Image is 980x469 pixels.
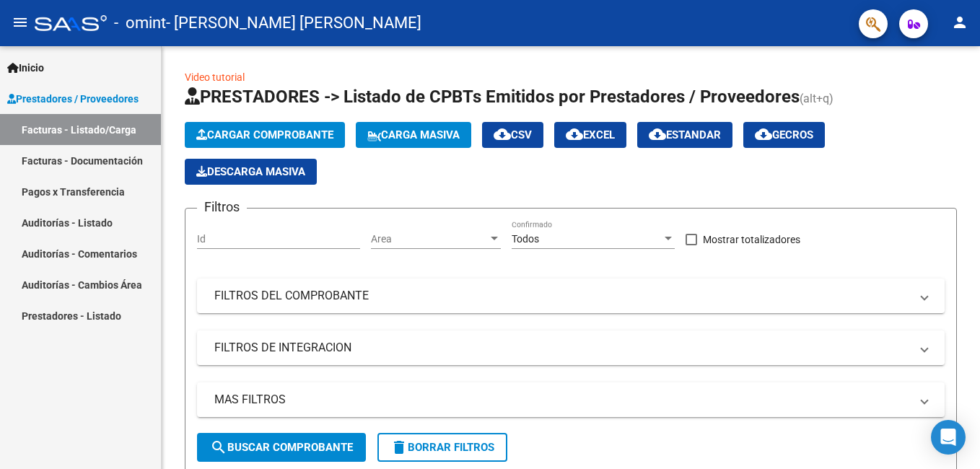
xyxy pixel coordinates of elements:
mat-icon: search [210,439,227,456]
span: Cargar Comprobante [196,128,333,141]
mat-panel-title: MAS FILTROS [214,392,910,408]
span: CSV [494,128,532,141]
span: Todos [512,233,539,245]
mat-panel-title: FILTROS DEL COMPROBANTE [214,288,910,304]
mat-icon: cloud_download [494,126,511,143]
span: Gecros [755,128,813,141]
mat-icon: menu [12,14,29,31]
button: Cargar Comprobante [185,122,345,148]
mat-expansion-panel-header: MAS FILTROS [197,382,945,417]
span: Buscar Comprobante [210,441,353,454]
button: EXCEL [554,122,626,148]
span: Estandar [649,128,721,141]
app-download-masive: Descarga masiva de comprobantes (adjuntos) [185,159,317,185]
span: PRESTADORES -> Listado de CPBTs Emitidos por Prestadores / Proveedores [185,87,800,107]
span: Prestadores / Proveedores [7,91,139,107]
span: Area [371,233,488,245]
span: Descarga Masiva [196,165,305,178]
div: Open Intercom Messenger [931,420,966,455]
mat-expansion-panel-header: FILTROS DEL COMPROBANTE [197,279,945,313]
span: Borrar Filtros [390,441,494,454]
button: Descarga Masiva [185,159,317,185]
button: Buscar Comprobante [197,433,366,462]
span: EXCEL [566,128,615,141]
span: Inicio [7,60,44,76]
mat-icon: person [951,14,968,31]
mat-expansion-panel-header: FILTROS DE INTEGRACION [197,330,945,365]
mat-panel-title: FILTROS DE INTEGRACION [214,340,910,356]
button: Estandar [637,122,732,148]
span: (alt+q) [800,92,834,105]
span: Mostrar totalizadores [703,231,800,248]
mat-icon: cloud_download [755,126,772,143]
mat-icon: cloud_download [649,126,666,143]
button: Gecros [743,122,825,148]
h3: Filtros [197,197,247,217]
span: - omint [114,7,166,39]
span: Carga Masiva [367,128,460,141]
mat-icon: delete [390,439,408,456]
mat-icon: cloud_download [566,126,583,143]
button: Borrar Filtros [377,433,507,462]
button: Carga Masiva [356,122,471,148]
button: CSV [482,122,543,148]
a: Video tutorial [185,71,245,83]
span: - [PERSON_NAME] [PERSON_NAME] [166,7,421,39]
